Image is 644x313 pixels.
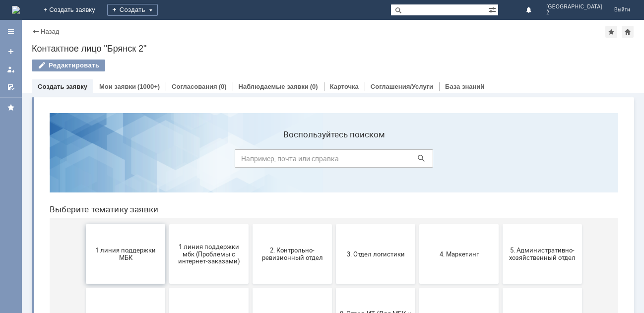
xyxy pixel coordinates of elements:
button: Отдел ИТ (1С) [461,183,540,242]
div: (0) [219,83,227,90]
a: Создать заявку [3,44,19,60]
div: (0) [310,83,318,90]
span: 1 линия поддержки мбк (Проблемы с интернет-заказами) [130,137,204,160]
button: 1 линия поддержки мбк (Проблемы с интернет-заказами) [128,119,207,179]
a: Согласования [172,83,217,90]
span: 9. Отдел-ИТ (Для МБК и Пекарни) [297,205,371,220]
span: 2. Контрольно-ревизионный отдел [214,141,287,156]
button: Франчайзинг [294,246,374,306]
label: Воспользуйтесь поиском [193,24,391,34]
a: Мои заявки [99,83,136,90]
button: 2. Контрольно-ревизионный отдел [211,119,290,179]
span: 1 линия поддержки МБК [47,141,121,156]
span: 5. Административно-хозяйственный отдел [464,141,537,156]
button: 4. Маркетинг [378,119,457,179]
span: 4. Маркетинг [381,145,454,152]
a: Назад [41,28,59,35]
div: Сделать домашней страницей [622,26,634,38]
span: Франчайзинг [297,272,371,279]
span: Отдел-ИТ (Офис) [130,272,204,279]
a: Наблюдаемые заявки [239,83,309,90]
a: База знаний [445,83,484,90]
button: 3. Отдел логистики [294,119,374,179]
button: 1 линия поддержки МБК [44,119,124,179]
span: Бухгалтерия (для мбк) [381,208,454,216]
button: Бухгалтерия (для мбк) [378,183,457,242]
span: Отдел-ИТ (Битрикс24 и CRM) [47,268,121,283]
span: 8. Отдел качества [214,208,287,216]
img: logo [12,6,20,14]
span: Финансовый отдел [214,272,287,279]
span: 3. Отдел логистики [297,145,371,152]
a: Соглашения/Услуги [371,83,433,90]
input: Например, почта или справка [193,44,391,63]
div: Добавить в избранное [605,26,617,38]
button: Отдел-ИТ (Офис) [128,246,207,306]
header: Выберите тематику заявки [8,99,577,109]
div: Создать [107,4,158,16]
button: 7. Служба безопасности [128,183,207,242]
a: Перейти на домашнюю страницу [12,6,20,14]
a: Карточка [330,83,359,90]
button: Отдел-ИТ (Битрикс24 и CRM) [44,246,124,306]
span: Расширенный поиск [488,4,498,14]
div: Контактное лицо "Брянск 2" [32,44,634,54]
a: Создать заявку [38,83,87,90]
span: 7. Служба безопасности [130,208,204,216]
span: 6. Закупки [47,208,121,216]
button: [PERSON_NAME]. Услуги ИТ для МБК (оформляет L1) [461,246,540,306]
button: 9. Отдел-ИТ (Для МБК и Пекарни) [294,183,374,242]
span: [PERSON_NAME]. Услуги ИТ для МБК (оформляет L1) [464,264,537,287]
span: Отдел ИТ (1С) [464,208,537,216]
a: Мои заявки [3,62,19,77]
button: 6. Закупки [44,183,124,242]
span: [GEOGRAPHIC_DATA] [546,4,602,10]
button: Это соглашение не активно! [378,246,457,306]
button: 8. Отдел качества [211,183,290,242]
button: Финансовый отдел [211,246,290,306]
div: (1000+) [137,83,160,90]
a: Мои согласования [3,79,19,95]
span: 2 [546,10,602,16]
button: 5. Административно-хозяйственный отдел [461,119,540,179]
span: Это соглашение не активно! [381,268,454,283]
